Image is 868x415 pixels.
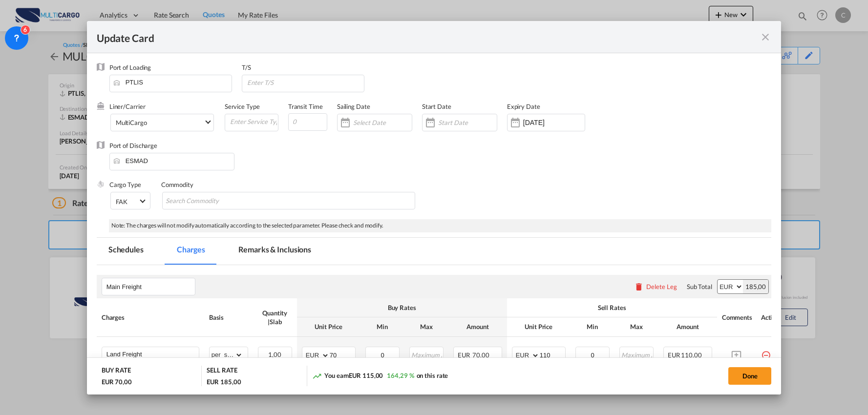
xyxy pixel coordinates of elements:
input: Start Date [438,119,497,126]
input: Leg Name [106,279,195,294]
span: 164,29 % [387,372,414,379]
label: Port of Loading [109,63,151,71]
input: 70 [330,347,355,362]
label: Port of Discharge [109,142,157,149]
span: 70,00 [472,351,489,359]
input: Search Commodity [166,193,255,209]
div: Update Card [97,31,760,43]
input: Minimum Amount [366,347,399,362]
span: 1,00 [268,351,281,358]
div: EUR 185,00 [207,377,241,386]
label: T/S [242,63,251,71]
md-select: Select Cargo type: FAK [110,192,150,209]
input: Charge Name [106,347,199,362]
button: Delete Leg [634,283,677,290]
md-dialog: Update CardPort of ... [87,21,782,394]
label: Start Date [422,103,451,110]
span: EUR [668,351,680,359]
label: Liner/Carrier [109,103,146,110]
md-select: Select Liner: MultiCargo [110,114,214,131]
div: FAK [116,198,127,206]
label: Service Type [225,103,260,110]
div: Buy Rates [302,303,502,312]
label: Commodity [161,181,193,188]
th: Comments [717,298,756,336]
th: Max [404,317,448,336]
select: per_shipment [210,347,243,363]
div: 185,00 [743,280,768,293]
md-icon: icon-close fg-AAA8AD m-0 pointer [760,31,771,43]
input: Enter Port of Discharge [114,153,234,168]
div: Quantity | Slab [258,309,292,326]
th: Max [614,317,658,336]
th: Amount [448,317,507,336]
input: Maximum Amount [410,347,443,362]
div: Charges [102,313,199,322]
div: EUR 70,00 [102,377,132,386]
div: Sell Rates [512,303,712,312]
img: cargo.png [97,180,105,188]
md-chips-wrap: Chips container with autocompletion. Enter the text area, type text to search, and then use the u... [162,192,415,209]
th: Min [360,317,404,336]
span: 110,00 [681,351,701,359]
th: Unit Price [297,317,360,336]
th: Min [571,317,614,336]
div: Basis [209,313,248,322]
input: Enter T/S [246,75,364,90]
div: MultiCargo [116,119,147,126]
input: Maximum Amount [620,347,653,362]
label: Expiry Date [507,103,540,110]
md-tab-item: Schedules [97,238,155,265]
input: 0 [288,113,327,131]
div: Delete Leg [646,283,677,290]
input: Enter Service Type [229,114,278,129]
input: Expiry Date [523,119,585,126]
md-icon: icon-delete [634,282,644,291]
md-pagination-wrapper: Use the left and right arrow keys to navigate between tabs [97,238,333,265]
label: Sailing Date [337,103,370,110]
label: Transit Time [288,103,323,110]
md-tab-item: Remarks & Inclusions [227,238,323,265]
span: EUR [458,351,471,359]
input: 110 [540,347,565,362]
div: SELL RATE [207,366,237,377]
input: Enter Port of Loading [114,75,232,90]
md-icon: icon-trending-up [312,371,322,381]
span: EUR 115,00 [349,372,383,379]
label: Cargo Type [109,181,141,188]
th: Amount [658,317,717,336]
div: You earn on this rate [312,371,448,381]
div: Sub Total [687,282,712,291]
md-tab-item: Charges [165,238,217,265]
input: Select Date [353,119,412,126]
button: Done [728,367,771,385]
div: BUY RATE [102,366,131,377]
input: Minimum Amount [576,347,609,362]
div: Note: The charges will not modify automatically according to the selected parameter. Please check... [109,219,772,232]
md-icon: icon-minus-circle-outline red-400-fg pt-7 [761,347,771,356]
md-input-container: Land Freight [102,347,199,362]
th: Unit Price [507,317,571,336]
th: Action [756,298,789,336]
